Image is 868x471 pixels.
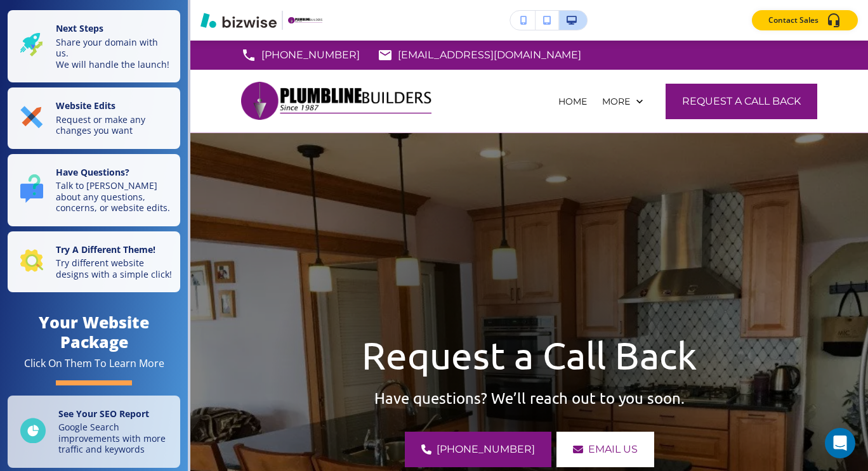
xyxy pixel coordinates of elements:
p: [EMAIL_ADDRESS][DOMAIN_NAME] [398,46,581,65]
p: Share your domain with us. We will handle the launch! [56,37,173,70]
div: Open Intercom Messenger [825,428,855,458]
strong: Have Questions? [56,166,129,178]
p: Have questions? We’ll reach out to you soon. [311,389,747,408]
div: Click On Them To Learn More [24,357,164,370]
a: [PHONE_NUMBER] [405,432,551,467]
p: HOME [558,95,587,108]
strong: Next Steps [56,22,103,34]
img: Bizwise Logo [201,13,277,28]
img: Plumbline Builders Inc [241,74,431,127]
span: [PHONE_NUMBER] [437,442,535,457]
button: Request a Call Back [666,84,817,119]
img: Your Logo [288,17,322,24]
p: Contact Sales [768,15,819,26]
button: Have Questions?Talk to [PERSON_NAME] about any questions, concerns, or website edits. [8,154,180,226]
button: Contact Sales [752,10,858,30]
p: Try different website designs with a simple click! [56,257,173,280]
p: Talk to [PERSON_NAME] about any questions, concerns, or website edits. [56,180,173,214]
p: Google Search improvements with more traffic and keywords [58,422,173,455]
a: [PHONE_NUMBER] [241,46,360,65]
button: Try A Different Theme!Try different website designs with a simple click! [8,231,180,293]
p: Request or make any changes you want [56,114,173,136]
strong: See Your SEO Report [58,408,149,420]
span: Request a Call Back [682,94,801,109]
p: Request a Call Back [311,332,747,377]
strong: Try A Different Theme! [56,243,155,255]
strong: Website Edits [56,100,115,112]
button: Next StepsShare your domain with us.We will handle the launch! [8,10,180,82]
a: [EMAIL_ADDRESS][DOMAIN_NAME] [378,46,581,65]
p: More [602,95,630,108]
a: See Your SEO ReportGoogle Search improvements with more traffic and keywords [8,396,180,468]
a: email us [556,432,654,467]
button: Website EditsRequest or make any changes you want [8,87,180,149]
p: [PHONE_NUMBER] [261,46,360,65]
span: email us [588,442,638,457]
h4: Your Website Package [8,313,180,352]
